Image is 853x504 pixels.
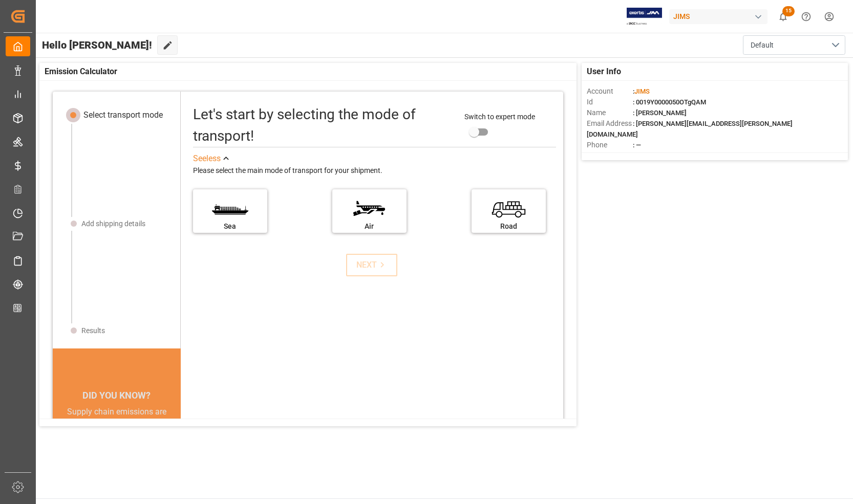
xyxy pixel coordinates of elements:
[193,152,221,165] div: See less
[633,141,641,149] span: : —
[782,6,795,16] span: 15
[42,35,152,55] span: Hello [PERSON_NAME]!
[627,8,662,26] img: Exertis%20JAM%20-%20Email%20Logo.jpg_1722504956.jpg
[772,5,795,28] button: show 15 new notifications
[356,259,388,271] div: NEXT
[751,40,774,51] span: Default
[45,65,117,78] span: Emission Calculator
[587,150,633,161] span: Account Type
[795,5,818,28] button: Help Center
[587,120,793,138] span: : [PERSON_NAME][EMAIL_ADDRESS][PERSON_NAME][DOMAIN_NAME]
[634,87,650,95] span: JIMS
[587,118,633,129] span: Email Address
[633,152,658,160] span: : Shipper
[587,65,621,78] span: User Info
[669,7,772,26] button: JIMS
[633,109,687,117] span: : [PERSON_NAME]
[81,325,105,336] div: Results
[53,384,180,406] div: DID YOU KNOW?
[633,98,706,106] span: : 0019Y0000050OTgQAM
[346,254,397,276] button: NEXT
[166,406,181,467] button: next slide / item
[53,406,67,467] button: previous slide / item
[477,221,541,232] div: Road
[83,109,163,121] div: Select transport mode
[81,218,145,229] div: Add shipping details
[193,165,556,177] div: Please select the main mode of transport for your shipment.
[587,140,633,150] span: Phone
[587,107,633,118] span: Name
[337,221,401,232] div: Air
[198,221,262,232] div: Sea
[669,9,767,24] div: JIMS
[633,87,650,95] span: :
[587,97,633,107] span: Id
[65,406,168,455] div: Supply chain emissions are on average 11.4 times higher than operational emissions (CDP report)
[464,113,535,121] span: Switch to expert mode
[587,86,633,97] span: Account
[193,104,455,147] div: Let's start by selecting the mode of transport!
[743,35,845,55] button: open menu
